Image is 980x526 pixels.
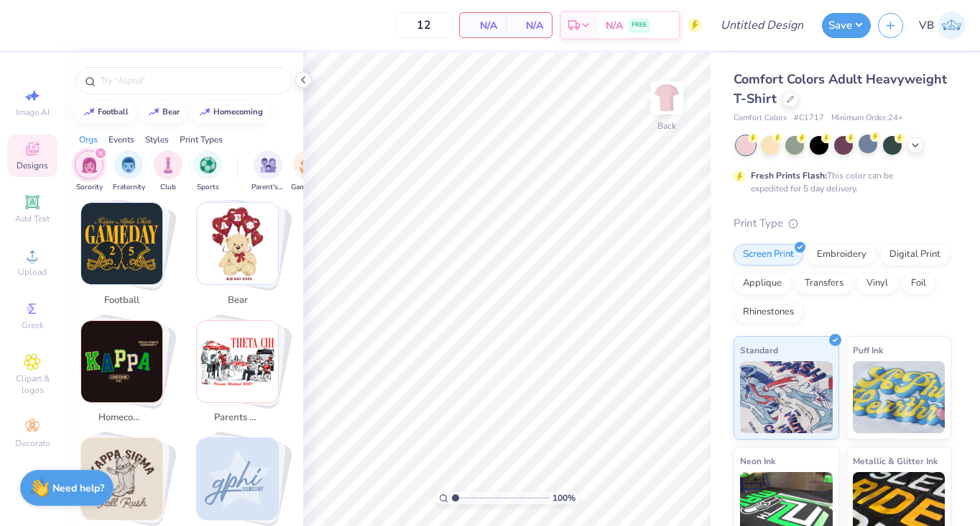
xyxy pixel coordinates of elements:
[72,202,180,313] button: Stack Card Button football
[113,150,145,193] div: filter for Fraternity
[140,101,186,123] button: bear
[251,150,285,193] button: filter button
[291,150,324,193] button: filter button
[734,273,791,294] div: Applique
[822,13,871,38] button: Save
[79,133,98,146] div: Orgs
[857,273,897,294] div: Vinyl
[121,157,137,173] img: Fraternity Image
[751,170,827,181] strong: Fresh Prints Flash:
[197,438,278,520] img: star
[514,18,543,33] span: N/A
[83,108,95,117] img: trend_line.gif
[75,101,135,123] button: football
[214,294,261,308] span: bear
[113,150,145,193] button: filter button
[251,150,285,193] div: filter for Parent's Weekend
[197,321,278,402] img: parents weekend
[396,12,452,38] input: – –
[214,411,261,425] span: parents weekend
[193,150,222,193] div: filter for Sports
[632,20,647,30] span: FREE
[197,203,278,284] img: bear
[15,213,50,225] span: Add Text
[808,244,876,266] div: Embroidery
[468,18,497,33] span: N/A
[213,108,263,116] div: homecoming
[75,150,103,193] button: filter button
[98,411,145,425] span: homecoming
[740,453,775,468] span: Neon Ink
[17,160,48,171] span: Designs
[154,150,182,193] button: filter button
[734,301,803,323] div: Rhinestones
[734,112,787,124] span: Comfort Colors
[291,150,324,193] div: filter for Game Day
[160,182,176,193] span: Club
[300,157,316,173] img: Game Day Image
[15,437,50,449] span: Decorate
[853,343,883,358] span: Puff Ink
[75,150,103,193] div: filter for Sorority
[162,108,180,116] div: bear
[740,343,778,358] span: Standard
[831,112,903,124] span: Minimum Order: 24 +
[553,491,575,504] span: 100 %
[740,361,833,433] img: Standard
[938,12,966,40] img: Victoria Barrett
[98,108,129,116] div: football
[52,481,104,495] strong: Need help?
[145,133,169,146] div: Styles
[260,157,277,173] img: Parent's Weekend Image
[18,266,47,278] span: Upload
[188,202,296,313] button: Stack Card Button bear
[251,182,285,193] span: Parent's Weekend
[148,108,160,117] img: trend_line.gif
[99,73,283,88] input: Try "Alpha"
[734,71,947,107] span: Comfort Colors Adult Heavyweight T-Shirt
[81,157,98,173] img: Sorority Image
[734,244,803,266] div: Screen Print
[188,320,296,431] button: Stack Card Button parents weekend
[751,169,928,195] div: This color can be expedited for 5 day delivery.
[291,182,324,193] span: Game Day
[795,273,853,294] div: Transfers
[72,320,180,431] button: Stack Card Button homecoming
[7,373,57,396] span: Clipart & logos
[902,273,935,294] div: Foil
[794,112,824,124] span: # C1717
[919,17,934,34] span: VB
[853,361,946,433] img: Puff Ink
[81,438,162,520] img: western
[81,321,162,402] img: homecoming
[200,157,216,173] img: Sports Image
[81,203,162,284] img: football
[853,453,938,468] span: Metallic & Glitter Ink
[76,182,103,193] span: Sorority
[180,133,223,146] div: Print Types
[880,244,950,266] div: Digital Print
[108,133,134,146] div: Events
[193,150,222,193] button: filter button
[154,150,182,193] div: filter for Club
[16,106,50,118] span: Image AI
[197,182,219,193] span: Sports
[191,101,269,123] button: homecoming
[113,182,145,193] span: Fraternity
[199,108,211,117] img: trend_line.gif
[919,12,966,40] a: VB
[734,215,951,232] div: Print Type
[98,294,145,308] span: football
[657,119,676,132] div: Back
[709,11,815,40] input: Untitled Design
[652,83,681,112] img: Back
[160,157,176,173] img: Club Image
[606,18,623,33] span: N/A
[22,319,44,331] span: Greek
